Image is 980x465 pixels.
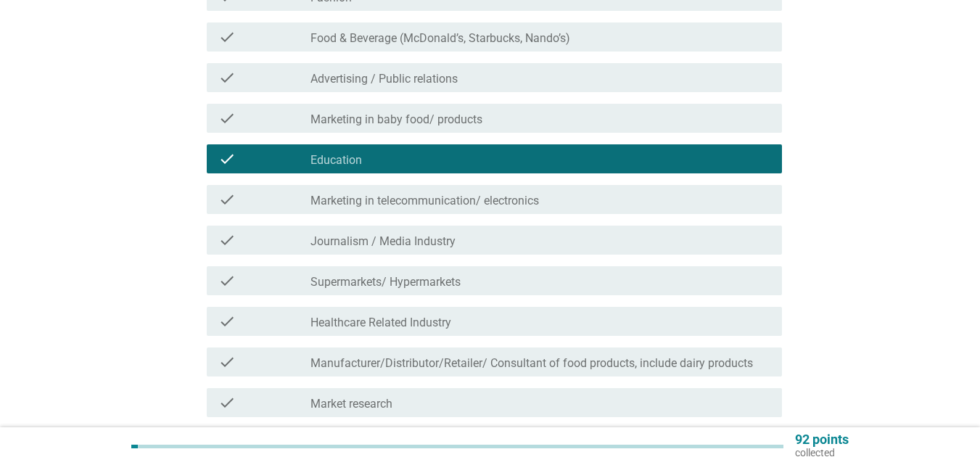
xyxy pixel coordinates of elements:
[218,28,236,46] i: check
[310,72,458,86] label: Advertising / Public relations
[310,316,451,330] label: Healthcare Related Industry
[310,153,362,168] label: Education
[310,31,570,46] label: Food & Beverage (McDonald’s, Starbucks, Nando’s)
[310,356,753,371] label: Manufacturer/Distributor/Retailer/ Consultant of food products, include dairy products
[218,150,236,168] i: check
[218,272,236,289] i: check
[218,110,236,127] i: check
[310,234,456,249] label: Journalism / Media Industry
[795,446,849,459] p: collected
[310,275,461,289] label: Supermarkets/ Hypermarkets
[310,112,482,127] label: Marketing in baby food/ products
[310,397,392,411] label: Market research
[310,194,539,208] label: Marketing in telecommunication/ electronics
[218,313,236,330] i: check
[218,353,236,371] i: check
[218,191,236,208] i: check
[795,433,849,446] p: 92 points
[218,231,236,249] i: check
[218,69,236,86] i: check
[218,394,236,411] i: check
